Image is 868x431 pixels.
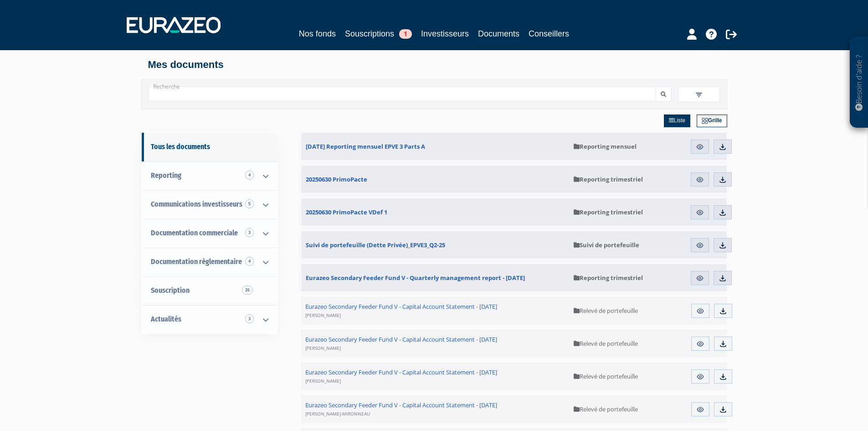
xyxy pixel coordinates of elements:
[719,241,727,249] img: download.svg
[305,335,497,352] span: Eurazeo Secondary Feeder Fund V - Capital Account Statement - [DATE]
[719,307,727,315] img: download.svg
[142,133,277,161] a: Tous les documents
[529,27,569,40] a: Conseillers
[142,248,277,276] a: Documentation règlementaire 4
[301,166,569,193] a: 20250630 PrimoPacte
[574,175,643,183] span: Reporting trimestriel
[478,27,519,42] a: Documents
[306,208,387,216] span: 20250630 PrimoPacte VDef 1
[306,241,445,249] span: Suivi de portefeuille (Dette Privée)_EPVE3_Q2-25
[127,17,221,33] img: 1732889491-logotype_eurazeo_blanc_rvb.png
[151,286,190,295] span: Souscription
[305,368,497,384] span: Eurazeo Secondary Feeder Fund V - Capital Account Statement - [DATE]
[305,401,497,417] span: Eurazeo Secondary Feeder Fund V - Capital Account Statement - [DATE]
[719,274,727,282] img: download.svg
[421,27,469,40] a: Investisseurs
[151,315,181,323] span: Actualités
[306,142,425,151] span: [DATE] Reporting mensuel EPVE 3 Parts A
[696,340,704,348] img: eye.svg
[696,208,704,217] img: eye.svg
[305,312,341,318] span: [PERSON_NAME]
[299,27,336,40] a: Nos fonds
[719,176,727,184] img: download.svg
[242,286,253,295] span: 26
[574,339,638,348] span: Relevé de portefeuille
[696,405,704,414] img: eye.svg
[719,340,727,348] img: download.svg
[574,405,638,413] span: Relevé de portefeuille
[301,264,569,291] a: Eurazeo Secondary Feeder Fund V - Quarterly management report - [DATE]
[574,274,643,282] span: Reporting trimestriel
[301,329,570,358] a: Eurazeo Secondary Feeder Fund V - Capital Account Statement - [DATE][PERSON_NAME]
[151,228,238,237] span: Documentation commerciale
[697,114,727,127] a: Grille
[142,161,277,190] a: Reporting 4
[719,405,727,414] img: download.svg
[151,171,181,180] span: Reporting
[696,143,704,151] img: eye.svg
[305,302,497,319] span: Eurazeo Secondary Feeder Fund V - Capital Account Statement - [DATE]
[345,27,412,40] a: Souscriptions1
[142,190,277,219] a: Communications investisseurs 5
[301,198,569,226] a: 20250630 PrimoPacte VDef 1
[306,274,525,282] span: Eurazeo Secondary Feeder Fund V - Quarterly management report - [DATE]
[664,114,690,127] a: Liste
[151,257,242,266] span: Documentation règlementaire
[245,228,254,237] span: 3
[574,241,639,249] span: Suivi de portefeuille
[854,42,864,124] p: Besoin d'aide ?
[696,274,704,282] img: eye.svg
[301,231,569,259] a: Suivi de portefeuille (Dette Privée)_EPVE3_Q2-25
[305,410,370,417] span: [PERSON_NAME]-MIRONNEAU
[702,118,708,124] img: grid.svg
[245,199,254,208] span: 5
[574,306,638,315] span: Relevé de portefeuille
[301,362,570,390] a: Eurazeo Secondary Feeder Fund V - Capital Account Statement - [DATE][PERSON_NAME]
[301,296,570,325] a: Eurazeo Secondary Feeder Fund V - Capital Account Statement - [DATE][PERSON_NAME]
[696,307,704,315] img: eye.svg
[696,241,704,249] img: eye.svg
[574,142,637,151] span: Reporting mensuel
[142,219,277,248] a: Documentation commerciale 3
[695,91,703,99] img: filter.svg
[306,175,367,183] span: 20250630 PrimoPacte
[142,305,277,334] a: Actualités 3
[301,395,570,423] a: Eurazeo Secondary Feeder Fund V - Capital Account Statement - [DATE][PERSON_NAME]-MIRONNEAU
[574,372,638,380] span: Relevé de portefeuille
[301,133,569,160] a: [DATE] Reporting mensuel EPVE 3 Parts A
[719,143,727,151] img: download.svg
[151,200,242,208] span: Communications investisseurs
[149,87,656,102] input: Recherche
[245,314,254,323] span: 3
[142,276,277,305] a: Souscription26
[399,29,412,39] span: 1
[696,176,704,184] img: eye.svg
[245,257,254,266] span: 4
[719,208,727,217] img: download.svg
[148,59,720,70] h4: Mes documents
[305,378,341,384] span: [PERSON_NAME]
[719,373,727,381] img: download.svg
[245,171,254,180] span: 4
[305,345,341,351] span: [PERSON_NAME]
[696,373,704,381] img: eye.svg
[574,208,643,216] span: Reporting trimestriel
